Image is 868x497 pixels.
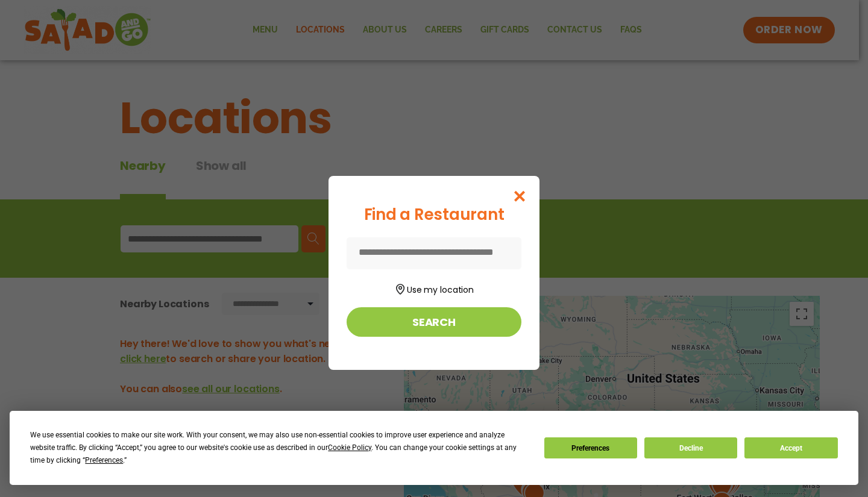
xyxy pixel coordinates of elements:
button: Close modal [500,176,539,216]
span: Cookie Policy [328,443,371,452]
button: Accept [744,437,837,458]
button: Decline [644,437,737,458]
button: Search [347,307,521,337]
button: Preferences [544,437,637,458]
button: Use my location [347,280,521,296]
div: Find a Restaurant [347,203,521,227]
div: We use essential cookies to make our site work. With your consent, we may also use non-essential ... [30,429,529,467]
span: Preferences [85,456,123,464]
div: Cookie Consent Prompt [10,411,858,485]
